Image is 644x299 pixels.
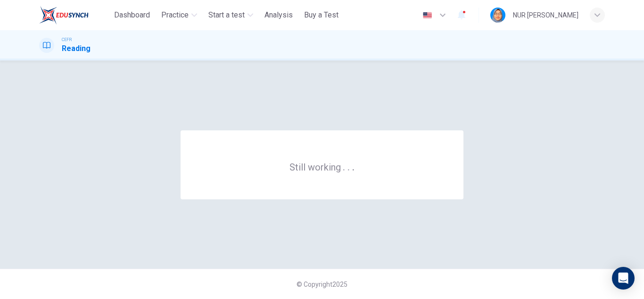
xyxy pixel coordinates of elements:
span: Buy a Test [304,9,339,21]
img: en [421,12,433,19]
span: CEFR [62,36,72,43]
h6: . [342,158,346,174]
h1: Reading [62,43,91,54]
span: Dashboard [114,9,150,21]
button: Start a test [205,7,257,24]
div: Open Intercom Messenger [612,267,635,290]
h6: . [352,158,355,174]
img: Profile picture [490,8,505,23]
span: Start a test [208,9,245,21]
button: Analysis [261,7,297,24]
span: Practice [161,9,189,21]
span: Analysis [264,9,293,21]
img: ELTC logo [39,6,89,25]
div: NUR [PERSON_NAME] [513,9,578,21]
button: Dashboard [110,7,154,24]
a: ELTC logo [39,6,110,25]
h6: Still working [289,161,355,173]
button: Buy a Test [300,7,342,24]
span: © Copyright 2025 [297,281,347,288]
h6: . [347,158,350,174]
button: Practice [157,7,201,24]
